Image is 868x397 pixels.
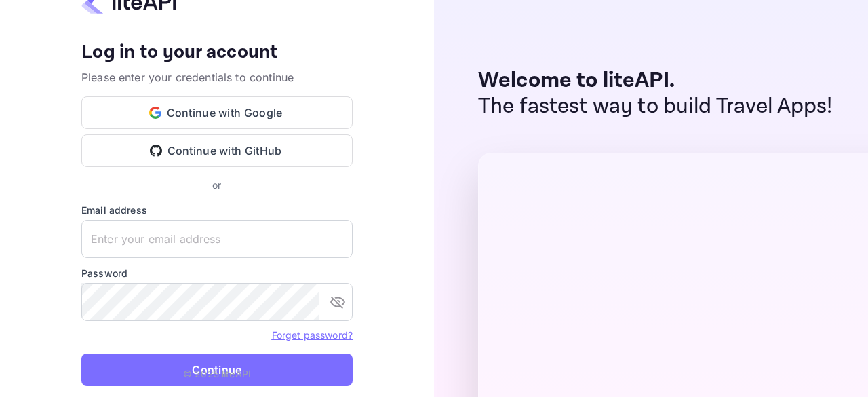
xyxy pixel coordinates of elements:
[81,96,353,129] button: Continue with Google
[478,94,833,119] p: The fastest way to build Travel Apps!
[81,203,353,217] label: Email address
[212,178,221,192] p: or
[272,329,353,341] a: Forget password?
[478,68,833,94] p: Welcome to liteAPI.
[81,41,353,64] h4: Log in to your account
[183,366,251,381] p: © 2025 liteAPI
[81,134,353,167] button: Continue with GitHub
[81,266,353,280] label: Password
[81,69,353,86] p: Please enter your credentials to continue
[324,288,351,316] button: toggle password visibility
[81,220,353,258] input: Enter your email address
[272,328,353,341] a: Forget password?
[81,354,353,386] button: Continue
